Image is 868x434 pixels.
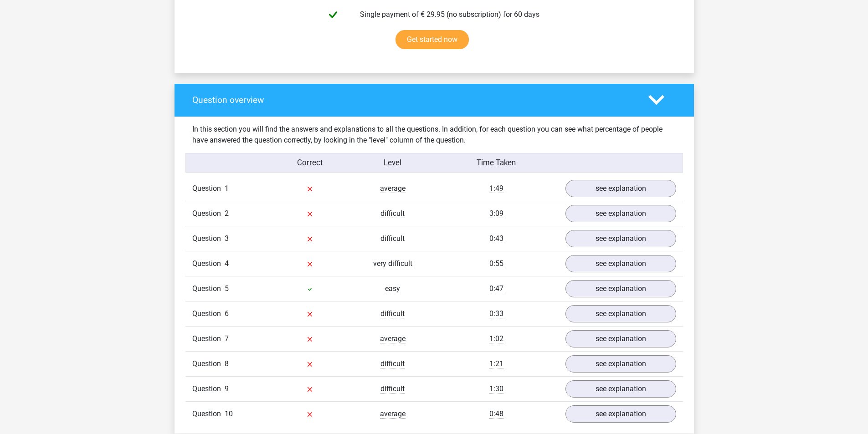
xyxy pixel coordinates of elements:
[380,309,405,318] span: difficult
[380,184,406,193] span: average
[225,209,229,218] span: 2
[192,408,225,419] span: Question
[489,334,503,343] span: 1:02
[225,284,229,293] span: 5
[225,359,229,368] span: 8
[192,258,225,269] span: Question
[565,305,676,322] a: see explanation
[489,359,503,368] span: 1:21
[489,234,503,243] span: 0:43
[192,183,225,194] span: Question
[192,358,225,369] span: Question
[434,157,558,168] div: Time Taken
[565,180,676,197] a: see explanation
[395,30,469,49] a: Get started now
[380,359,405,368] span: difficult
[225,334,229,343] span: 7
[192,283,225,294] span: Question
[565,280,676,297] a: see explanation
[385,284,400,293] span: easy
[192,95,635,105] h4: Question overview
[380,334,406,343] span: average
[380,234,405,243] span: difficult
[380,209,405,218] span: difficult
[225,384,229,393] span: 9
[565,380,676,398] a: see explanation
[192,383,225,394] span: Question
[268,157,351,168] div: Correct
[192,333,225,344] span: Question
[192,208,225,219] span: Question
[192,308,225,319] span: Question
[489,259,503,268] span: 0:55
[373,259,412,268] span: very difficult
[565,405,676,423] a: see explanation
[380,409,406,419] span: average
[565,355,676,373] a: see explanation
[225,409,233,418] span: 10
[489,209,503,218] span: 3:09
[565,230,676,247] a: see explanation
[565,330,676,347] a: see explanation
[489,409,503,419] span: 0:48
[565,205,676,222] a: see explanation
[380,384,405,393] span: difficult
[489,384,503,393] span: 1:30
[225,234,229,243] span: 3
[489,309,503,318] span: 0:33
[225,309,229,318] span: 6
[489,284,503,293] span: 0:47
[565,255,676,272] a: see explanation
[351,157,434,168] div: Level
[225,184,229,193] span: 1
[489,184,503,193] span: 1:49
[225,259,229,268] span: 4
[185,124,683,146] div: In this section you will find the answers and explanations to all the questions. In addition, for...
[192,233,225,244] span: Question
